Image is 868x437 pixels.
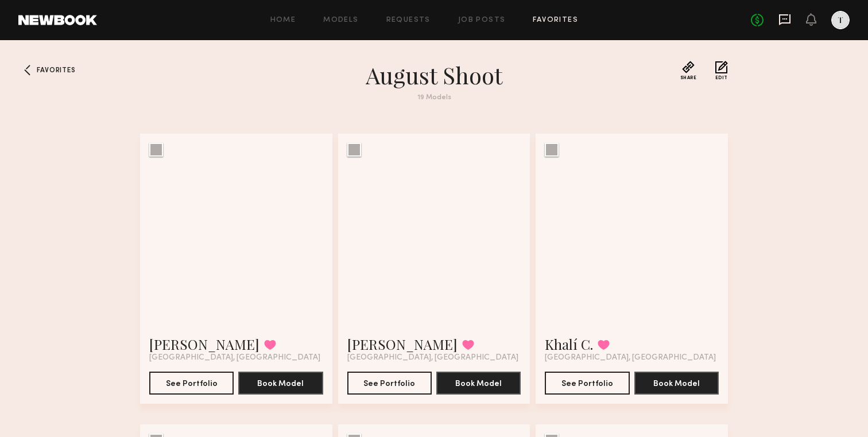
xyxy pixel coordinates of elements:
a: Khalí C. [545,335,593,353]
a: Book Model [436,378,521,388]
a: Job Posts [458,17,506,24]
button: Book Model [634,372,719,395]
a: Requests [386,17,431,24]
button: Share [680,61,697,80]
button: See Portfolio [149,372,234,395]
a: Home [270,17,296,24]
span: Favorites [37,67,75,74]
a: Book Model [238,378,323,388]
button: See Portfolio [545,372,629,395]
a: [PERSON_NAME] [347,335,458,353]
span: [GEOGRAPHIC_DATA], [GEOGRAPHIC_DATA] [545,353,716,362]
button: Book Model [436,372,521,395]
a: [PERSON_NAME] [149,335,259,353]
span: Share [680,76,697,80]
span: Edit [715,76,728,80]
button: Edit [715,61,728,80]
a: Favorites [18,61,37,79]
span: [GEOGRAPHIC_DATA], [GEOGRAPHIC_DATA] [347,353,518,362]
button: Book Model [238,372,323,395]
h1: August shoot [227,61,641,89]
a: Book Model [634,378,719,388]
a: Favorites [533,17,578,24]
span: [GEOGRAPHIC_DATA], [GEOGRAPHIC_DATA] [149,353,320,362]
div: 19 Models [227,94,641,102]
button: See Portfolio [347,372,432,395]
a: Models [323,17,358,24]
